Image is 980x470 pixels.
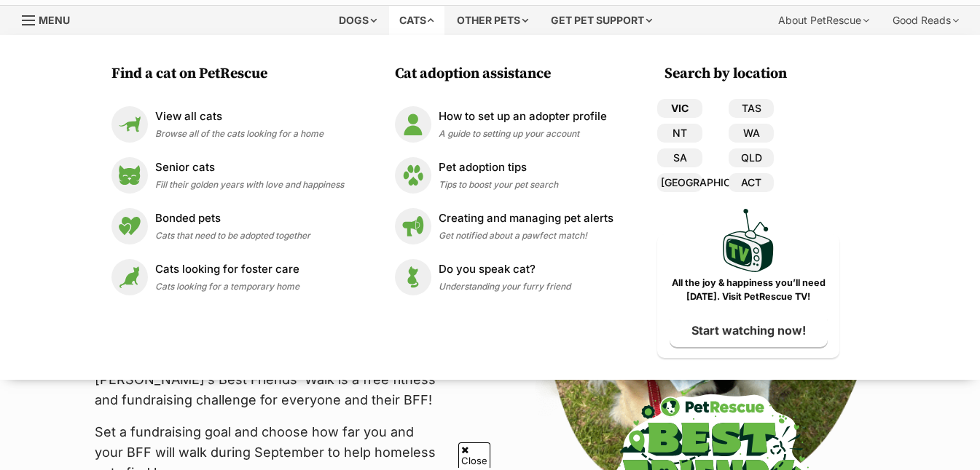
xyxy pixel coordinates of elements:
a: NT [657,124,702,143]
a: Pet adoption tips Pet adoption tips Tips to boost your pet search [395,157,614,194]
a: View all cats View all cats Browse all of the cats looking for a home [111,106,344,143]
div: Cats [389,6,444,35]
span: Get notified about a pawfect match! [439,230,587,241]
a: TAS [729,99,774,118]
p: Bonded pets [155,210,310,227]
p: Senior cats [155,159,344,176]
h3: Search by location [665,64,839,84]
img: Creating and managing pet alerts [395,208,431,244]
a: Do you speak cat? Do you speak cat? Understanding your furry friend [395,259,614,295]
span: Browse all of the cats looking for a home [155,128,324,139]
span: Cats that need to be adopted together [155,230,310,241]
p: Pet adoption tips [439,159,558,176]
h3: Find a cat on PetRescue [111,64,351,84]
h3: Cat adoption assistance [395,64,621,84]
p: All the joy & happiness you’ll need [DATE]. Visit PetRescue TV! [668,276,828,304]
div: Dogs [329,6,387,35]
a: SA [657,148,702,167]
span: Close [458,442,490,468]
a: WA [729,124,774,143]
span: Menu [39,14,70,26]
span: Understanding your furry friend [439,281,571,292]
a: [GEOGRAPHIC_DATA] [657,173,702,192]
a: Bonded pets Bonded pets Cats that need to be adopted together [111,208,344,244]
a: Cats looking for foster care Cats looking for foster care Cats looking for a temporary home [111,259,344,295]
p: Cats looking for foster care [155,261,299,278]
img: PetRescue TV logo [723,209,774,272]
div: Get pet support [541,6,662,35]
a: Start watching now! [670,314,828,347]
a: QLD [729,148,774,167]
a: VIC [657,99,702,118]
div: Good Reads [882,6,969,35]
img: Pet adoption tips [395,157,431,194]
img: View all cats [111,106,148,143]
p: How to set up an adopter profile [439,108,607,125]
div: About PetRescue [768,6,879,35]
a: Menu [22,6,80,32]
a: Creating and managing pet alerts Creating and managing pet alerts Get notified about a pawfect ma... [395,208,614,244]
a: Senior cats Senior cats Fill their golden years with love and happiness [111,157,344,194]
p: [PERSON_NAME]’s Best Friends' Walk is a free fitness and fundraising challenge for everyone and t... [95,370,444,410]
img: Bonded pets [111,208,148,244]
span: Fill their golden years with love and happiness [155,179,344,190]
p: View all cats [155,108,324,125]
span: Tips to boost your pet search [439,179,558,190]
img: Cats looking for foster care [111,259,148,295]
p: Do you speak cat? [439,261,571,278]
div: Other pets [447,6,538,35]
img: How to set up an adopter profile [395,106,431,143]
a: How to set up an adopter profile How to set up an adopter profile A guide to setting up your account [395,106,614,143]
p: Creating and managing pet alerts [439,210,614,227]
span: A guide to setting up your account [439,128,579,139]
span: Cats looking for a temporary home [155,281,299,292]
a: ACT [729,173,774,192]
img: Senior cats [111,157,148,194]
img: Do you speak cat? [395,259,431,295]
